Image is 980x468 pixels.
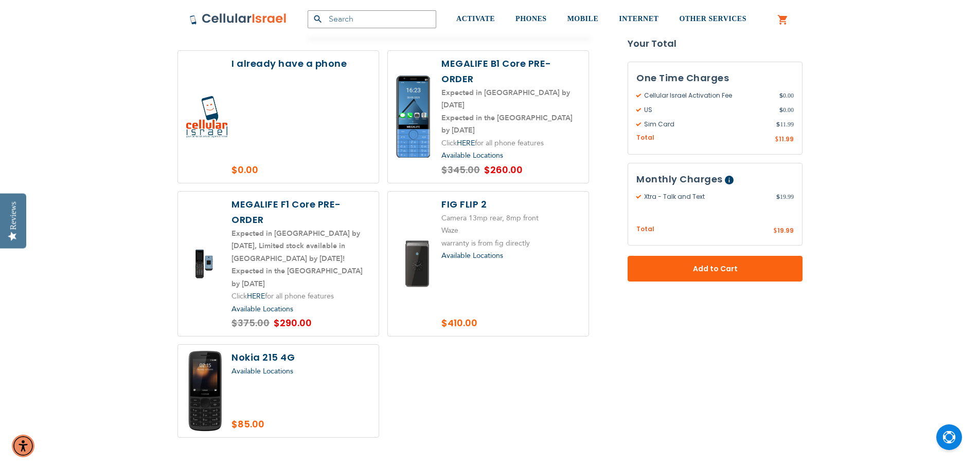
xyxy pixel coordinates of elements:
[457,138,475,148] a: HERE
[636,133,654,143] span: Total
[636,70,794,86] h3: One Time Charges
[456,15,495,23] span: ACTIVATE
[776,120,794,129] span: 11.99
[628,36,803,51] strong: Your Total
[777,226,794,235] span: 19.99
[776,120,780,129] span: $
[779,135,794,143] span: 11.99
[636,224,654,234] span: Total
[441,151,503,160] a: Available Locations
[189,13,287,25] img: Cellular Israel Logo
[662,264,769,274] span: Add to Cart
[779,91,783,100] span: $
[636,91,779,100] span: Cellular Israel Activation Fee
[12,435,34,457] div: Accessibility Menu
[636,192,776,201] span: Xtra - Talk and Text
[779,91,794,100] span: 0.00
[231,304,293,314] a: Available Locations
[441,251,503,260] a: Available Locations
[231,366,293,376] a: Available Locations
[779,105,794,115] span: 0.00
[567,15,599,23] span: MOBILE
[776,192,780,201] span: $
[636,173,723,185] span: Monthly Charges
[636,120,776,129] span: Sim Card
[679,15,746,23] span: OTHER SERVICES
[619,15,658,23] span: INTERNET
[247,291,265,301] a: HERE
[515,15,547,23] span: PHONES
[775,135,779,144] span: $
[773,227,777,236] span: $
[636,105,779,115] span: US
[776,192,794,201] span: 19.99
[308,10,436,28] input: Search
[9,201,18,230] div: Reviews
[628,256,803,282] button: Add to Cart
[779,105,783,115] span: $
[725,176,734,184] span: Help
